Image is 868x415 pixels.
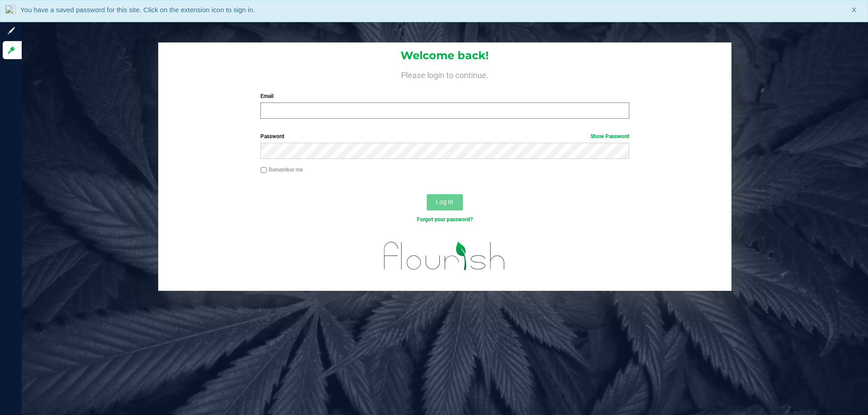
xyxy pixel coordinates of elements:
span: Log In [436,198,453,205]
a: Forgot your password? [417,216,473,223]
span: X [852,5,856,15]
a: Show Password [590,133,629,140]
span: Password [260,133,284,140]
h4: Please login to continue. [158,69,731,79]
img: notLoggedInIcon.png [5,5,16,17]
button: Log In [427,194,463,210]
label: Remember me [260,166,303,174]
label: Email [260,92,629,100]
inline-svg: Log in [7,46,16,55]
span: You have a saved password for this site. Click on the extension icon to sign in. [20,6,255,14]
h1: Welcome back! [158,50,731,61]
inline-svg: Sign up [7,26,16,35]
img: flourish_logo.svg [373,233,516,279]
input: Remember me [260,167,267,173]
